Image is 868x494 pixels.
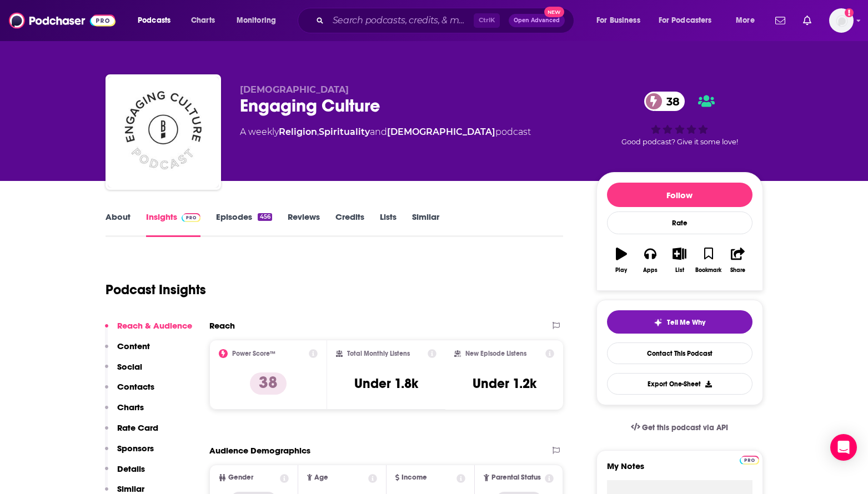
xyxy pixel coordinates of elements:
h3: Under 1.2k [473,375,536,392]
h3: Under 1.8k [354,375,418,392]
button: Charts [105,402,144,422]
span: Tell Me Why [667,318,705,327]
button: open menu [130,12,185,29]
p: Content [117,341,150,351]
img: Podchaser Pro [740,456,759,465]
a: About [106,211,131,237]
p: Rate Card [117,422,158,433]
a: Pro website [740,454,759,465]
a: Show notifications dropdown [799,11,816,30]
span: For Business [596,13,640,28]
a: Similar [412,211,439,237]
div: Apps [643,267,658,274]
span: Get this podcast via API [642,423,728,432]
div: 456 [258,213,272,221]
div: Play [615,267,627,274]
label: My Notes [607,461,752,480]
button: Contacts [105,381,154,402]
img: Podchaser Pro [182,213,201,222]
span: and [370,127,387,137]
span: Income [402,474,427,481]
input: Search podcasts, credits, & more... [328,12,474,29]
div: Rate [607,211,752,234]
div: Search podcasts, credits, & more... [308,8,585,33]
button: List [665,240,694,280]
p: Social [117,361,142,372]
h2: Reach [209,320,235,331]
span: Age [314,474,328,481]
a: Credits [335,211,364,237]
button: open menu [589,12,654,29]
a: Reviews [288,211,320,237]
img: User Profile [829,8,854,33]
button: Bookmark [694,240,723,280]
button: tell me why sparkleTell Me Why [607,310,752,334]
span: Ctrl K [474,13,500,28]
p: 38 [250,372,287,395]
div: A weekly podcast [240,125,531,139]
button: Export One-Sheet [607,373,752,395]
button: Apps [636,240,665,280]
button: Play [607,240,636,280]
span: 38 [655,92,685,111]
span: More [736,13,755,28]
a: Charts [184,12,222,29]
button: Rate Card [105,422,158,443]
a: Episodes456 [216,211,272,237]
button: Follow [607,183,752,207]
h2: Audience Demographics [209,445,310,456]
a: Get this podcast via API [622,414,737,441]
button: Social [105,361,142,382]
button: Show profile menu [829,8,854,33]
p: Similar [117,483,144,494]
div: Share [730,267,745,274]
p: Reach & Audience [117,320,192,331]
span: [DEMOGRAPHIC_DATA] [240,84,349,95]
button: Open AdvancedNew [509,14,565,27]
p: Charts [117,402,144,412]
a: InsightsPodchaser Pro [146,211,201,237]
span: Charts [191,13,215,28]
a: 38 [644,92,685,111]
span: Parental Status [491,474,541,481]
h2: New Episode Listens [465,350,526,357]
p: Sponsors [117,443,154,453]
button: Content [105,341,150,361]
img: tell me why sparkle [654,318,663,327]
span: For Podcasters [659,13,712,28]
a: Lists [380,211,397,237]
button: open menu [651,12,728,29]
button: Sponsors [105,443,154,463]
p: Contacts [117,381,154,392]
span: Open Advanced [514,18,560,23]
button: Reach & Audience [105,320,192,341]
span: Gender [228,474,253,481]
button: Details [105,463,145,484]
a: Religion [279,127,317,137]
p: Details [117,463,145,474]
h2: Total Monthly Listens [347,350,410,357]
div: List [675,267,684,274]
h1: Podcast Insights [106,281,206,298]
div: Open Intercom Messenger [830,434,857,461]
img: Podchaser - Follow, Share and Rate Podcasts [9,10,116,31]
span: Monitoring [237,13,276,28]
button: open menu [728,12,769,29]
a: Contact This Podcast [607,342,752,364]
a: Spirituality [319,127,370,137]
button: open menu [229,12,290,29]
h2: Power Score™ [232,350,275,357]
span: New [544,7,564,17]
span: Podcasts [138,13,170,28]
div: 38Good podcast? Give it some love! [596,84,763,153]
button: Share [723,240,752,280]
a: Show notifications dropdown [771,11,790,30]
img: Engaging Culture [108,77,219,188]
svg: Add a profile image [845,8,854,17]
span: , [317,127,319,137]
div: Bookmark [695,267,721,274]
a: [DEMOGRAPHIC_DATA] [387,127,495,137]
span: Logged in as BenLaurro [829,8,854,33]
